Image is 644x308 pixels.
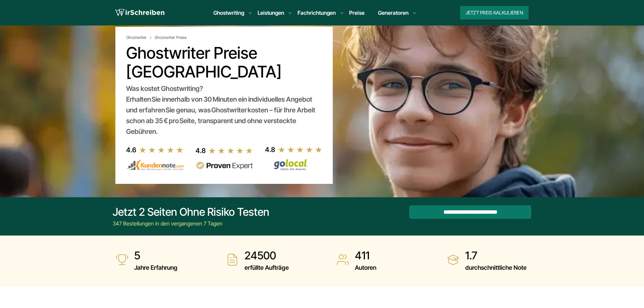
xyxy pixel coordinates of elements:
strong: 411 [355,249,376,262]
a: Preise [349,9,365,16]
strong: 24500 [245,249,289,262]
div: 4.8 [196,145,206,156]
img: stars [278,146,323,153]
strong: 5 [134,249,177,262]
span: durchschnittliche Note [465,262,527,273]
a: Leistungen [258,9,284,17]
div: 4.6 [126,145,136,155]
a: Fachrichtungen [298,9,336,17]
img: kundennote [126,159,184,171]
a: Ghostwriter [126,35,153,40]
span: Ghostwriter Preise [155,35,186,40]
img: Wirschreiben Bewertungen [265,159,323,171]
h1: Ghostwriter Preise [GEOGRAPHIC_DATA] [126,44,322,81]
img: durchschnittliche Note [446,253,460,266]
div: Jetzt 2 Seiten ohne Risiko testen [113,205,269,219]
img: stars [208,147,253,154]
div: Was kostet Ghostwriting? Erhalten Sie innerhalb von 30 Minuten ein individuelles Angebot und erfa... [126,83,322,137]
img: provenexpert reviews [196,161,253,170]
img: stars [139,146,184,154]
a: Ghostwriting [213,9,244,17]
div: 347 Bestellungen in den vergangenen 7 Tagen [113,219,269,227]
img: erfüllte Aufträge [226,253,239,266]
img: logo wirschreiben [115,8,164,18]
span: Autoren [355,262,376,273]
img: Jahre Erfahrung [115,253,129,266]
a: Generatoren [378,9,409,17]
img: Autoren [336,253,350,266]
span: erfüllte Aufträge [245,262,289,273]
button: Jetzt Preis kalkulieren [460,6,529,19]
div: 4.8 [265,144,275,155]
strong: 1.7 [465,249,527,262]
span: Jahre Erfahrung [134,262,177,273]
